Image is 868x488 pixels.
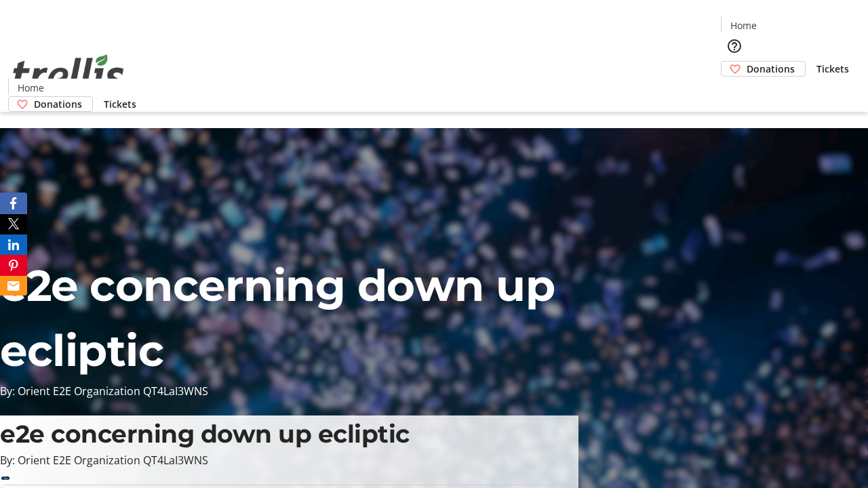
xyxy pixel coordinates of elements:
span: Donations [747,62,795,76]
span: Donations [34,97,82,111]
a: Donations [721,61,806,77]
a: Tickets [806,62,860,76]
span: Tickets [816,62,849,76]
img: Orient E2E Organization QT4LaI3WNS's Logo [8,39,129,107]
button: Help [721,33,748,60]
a: Donations [8,96,93,112]
span: Home [730,18,757,33]
a: Home [722,18,765,33]
a: Tickets [93,97,147,111]
span: Tickets [104,97,136,111]
a: Home [9,81,52,95]
button: Cart [721,77,748,104]
span: Home [18,81,44,95]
